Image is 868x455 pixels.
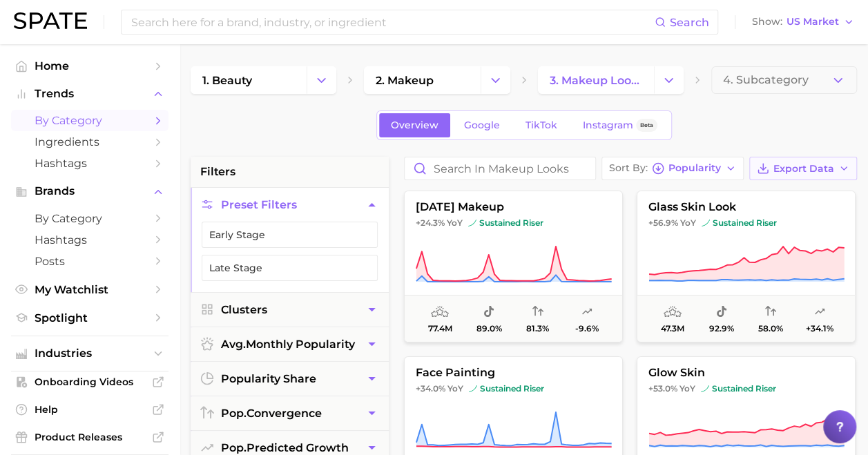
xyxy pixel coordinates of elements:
[749,157,857,180] button: Export Data
[483,304,494,320] span: popularity share: TikTok
[702,219,710,227] img: sustained riser
[35,403,145,416] span: Help
[221,441,349,454] span: predicted growth
[405,201,622,213] span: [DATE] makeup
[202,222,378,248] button: Early Stage
[221,372,316,385] span: popularity share
[11,229,168,251] a: Hashtags
[35,88,145,100] span: Trends
[680,217,696,229] span: YoY
[637,191,856,342] button: glass skin look+56.9% YoYsustained risersustained riser47.3m92.9%58.0%+34.1%
[11,371,168,392] a: Onboarding Videos
[35,376,145,388] span: Onboarding Videos
[221,338,246,351] abbr: average
[648,217,678,228] span: +56.9%
[468,219,476,227] img: sustained riser
[11,427,168,447] a: Product Releases
[11,208,168,229] a: by Category
[11,84,168,104] button: Trends
[11,153,168,174] a: Hashtags
[452,113,512,137] a: Google
[749,13,858,31] button: ShowUS Market
[468,217,543,229] span: sustained riser
[526,324,549,333] span: 81.3%
[679,383,695,394] span: YoY
[364,66,480,94] a: 2. makeup
[431,304,449,320] span: average monthly popularity: Very High Popularity
[221,338,355,351] span: monthly popularity
[806,324,833,333] span: +34.1%
[191,293,389,327] button: Clusters
[130,10,655,34] input: Search here for a brand, industry, or ingredient
[575,324,599,333] span: -9.6%
[191,327,389,361] button: avg.monthly popularity
[405,367,622,379] span: face painting
[571,113,669,137] a: InstagramBeta
[532,304,543,320] span: popularity convergence: Very High Convergence
[447,383,463,394] span: YoY
[11,131,168,153] a: Ingredients
[221,407,247,420] abbr: popularity index
[469,383,544,394] span: sustained riser
[668,164,721,172] span: Popularity
[752,18,782,26] span: Show
[664,304,682,320] span: average monthly popularity: Very High Popularity
[637,201,855,213] span: glass skin look
[661,324,684,333] span: 47.3m
[765,304,776,320] span: popularity convergence: Medium Convergence
[35,233,145,246] span: Hashtags
[11,181,168,202] button: Brands
[221,198,297,211] span: Preset Filters
[514,113,569,137] a: TikTok
[814,304,825,320] span: popularity predicted growth: Very Likely
[654,66,684,94] button: Change Category
[35,185,145,197] span: Brands
[481,66,510,94] button: Change Category
[11,307,168,329] a: Spotlight
[35,157,145,170] span: Hashtags
[221,303,267,316] span: Clusters
[307,66,336,94] button: Change Category
[716,304,727,320] span: popularity share: TikTok
[14,12,87,29] img: SPATE
[469,385,477,393] img: sustained riser
[550,74,642,87] span: 3. makeup looks
[35,431,145,443] span: Product Releases
[35,283,145,296] span: My Watchlist
[476,324,502,333] span: 89.0%
[670,16,709,29] span: Search
[11,343,168,364] button: Industries
[11,279,168,300] a: My Watchlist
[701,385,709,393] img: sustained riser
[538,66,654,94] a: 3. makeup looks
[773,163,834,175] span: Export Data
[416,217,445,228] span: +24.3%
[583,119,633,131] span: Instagram
[35,311,145,325] span: Spotlight
[191,188,389,222] button: Preset Filters
[701,383,776,394] span: sustained riser
[379,113,450,137] a: Overview
[221,407,322,420] span: convergence
[35,135,145,148] span: Ingredients
[447,217,463,229] span: YoY
[35,59,145,72] span: Home
[758,324,783,333] span: 58.0%
[11,110,168,131] a: by Category
[376,74,434,87] span: 2. makeup
[202,74,252,87] span: 1. beauty
[711,66,857,94] button: 4. Subcategory
[11,55,168,77] a: Home
[191,396,389,430] button: pop.convergence
[405,157,595,180] input: Search in makeup looks
[428,324,452,333] span: 77.4m
[11,399,168,420] a: Help
[35,347,145,360] span: Industries
[200,164,235,180] span: filters
[35,255,145,268] span: Posts
[640,119,653,131] span: Beta
[416,383,445,394] span: +34.0%
[35,212,145,225] span: by Category
[601,157,744,180] button: Sort ByPopularity
[702,217,777,229] span: sustained riser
